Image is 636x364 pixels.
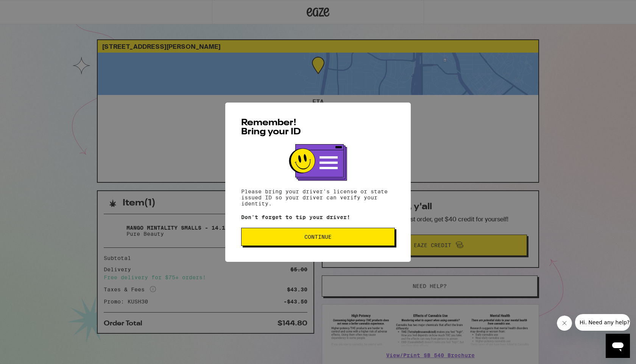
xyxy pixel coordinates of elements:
[304,234,332,240] span: Continue
[241,214,395,220] p: Don't forget to tip your driver!
[575,314,630,331] iframe: Message from company
[241,228,395,246] button: Continue
[606,334,630,358] iframe: Button to launch messaging window
[557,316,572,331] iframe: Close message
[241,118,301,137] span: Remember! Bring your ID
[241,188,395,207] p: Please bring your driver's license or state issued ID so your driver can verify your identity.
